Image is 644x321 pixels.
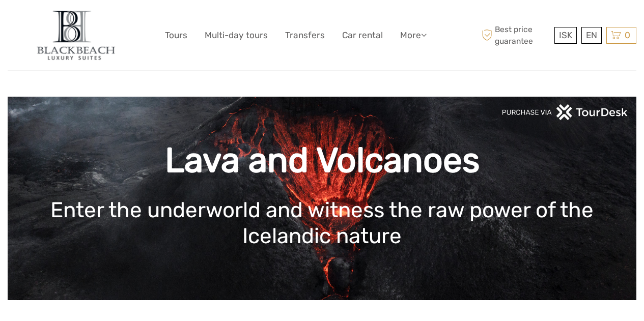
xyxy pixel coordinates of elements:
[501,104,629,120] img: PurchaseViaTourDeskwhite.png
[165,28,187,43] a: Tours
[23,197,621,249] h1: Enter the underworld and witness the raw power of the Icelandic nature
[23,140,621,181] h1: Lava and Volcanoes
[400,28,427,43] a: More
[285,28,325,43] a: Transfers
[342,28,383,43] a: Car rental
[32,8,120,63] img: 821-d0172702-669c-46bc-8e7c-1716aae4eeb1_logo_big.jpg
[581,27,602,44] div: EN
[479,24,552,46] span: Best price guarantee
[623,30,632,40] span: 0
[559,30,572,40] span: ISK
[205,28,268,43] a: Multi-day tours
